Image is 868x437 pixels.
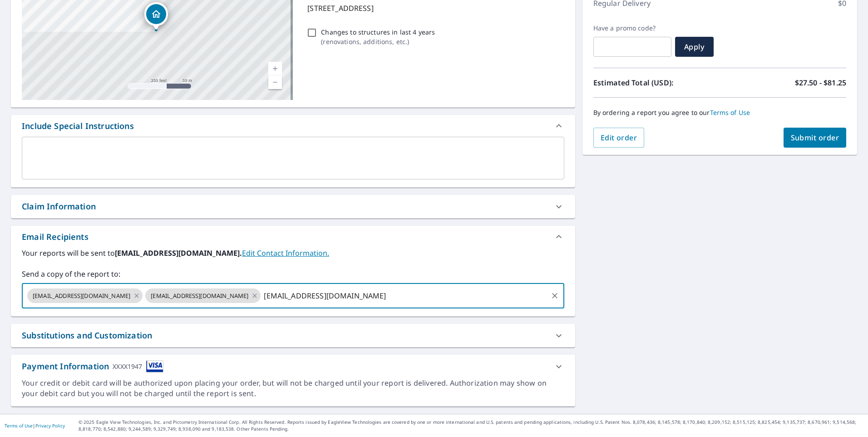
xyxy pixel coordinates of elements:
div: Payment InformationXXXX1947cardImage [11,355,575,378]
span: Submit order [791,133,839,143]
button: Edit order [593,128,645,148]
div: Include Special Instructions [11,115,575,137]
p: Estimated Total (USD): [593,77,720,88]
div: Substitutions and Customization [22,329,152,342]
div: Your credit or debit card will be authorized upon placing your order, but will not be charged unt... [22,378,564,399]
p: By ordering a report you agree to our [593,109,846,117]
a: Current Level 17, Zoom In [268,62,282,75]
span: [EMAIL_ADDRESS][DOMAIN_NAME] [145,292,254,300]
div: Dropped pin, building 1, Residential property, 3011 N 6th St Harrisburg, PA 17110 [144,2,168,30]
span: Apply [682,42,706,52]
div: XXXX1947 [113,360,142,372]
p: $27.50 - $81.25 [795,77,846,88]
span: [EMAIL_ADDRESS][DOMAIN_NAME] [27,292,136,300]
button: Clear [548,289,561,302]
p: Changes to structures in last 4 years [321,27,435,37]
a: Terms of Use [5,422,33,429]
button: Apply [675,37,714,57]
div: Claim Information [11,195,575,218]
div: [EMAIL_ADDRESS][DOMAIN_NAME] [145,288,261,303]
b: [EMAIL_ADDRESS][DOMAIN_NAME]. [115,248,242,258]
div: Substitutions and Customization [11,324,575,347]
label: Send a copy of the report to: [22,268,564,279]
div: [EMAIL_ADDRESS][DOMAIN_NAME] [27,288,143,303]
a: Terms of Use [710,108,750,117]
p: ( renovations, additions, etc. ) [321,37,435,46]
div: Payment Information [22,360,163,372]
p: © 2025 Eagle View Technologies, Inc. and Pictometry International Corp. All Rights Reserved. Repo... [79,419,863,432]
div: Include Special Instructions [22,120,134,132]
label: Your reports will be sent to [22,248,564,258]
a: Privacy Policy [35,422,65,429]
div: Claim Information [22,200,96,213]
span: Edit order [601,133,637,143]
a: EditContactInfo [242,248,329,258]
img: cardImage [146,360,163,372]
label: Have a promo code? [593,24,671,32]
p: [STREET_ADDRESS] [307,3,560,14]
a: Current Level 17, Zoom Out [268,75,282,89]
div: Email Recipients [11,226,575,248]
div: Email Recipients [22,231,89,243]
button: Submit order [784,128,847,148]
p: | [5,423,65,428]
